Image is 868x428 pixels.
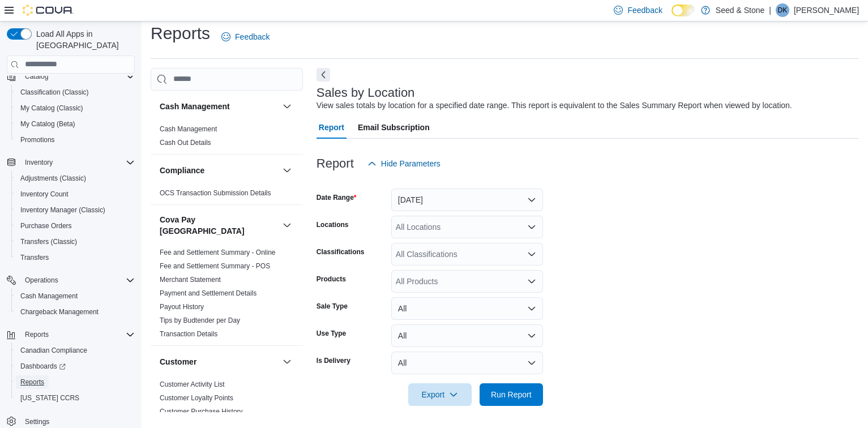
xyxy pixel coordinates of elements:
[11,234,139,250] button: Transfers (Classic)
[160,408,243,416] a: Customer Purchase History
[160,302,204,311] span: Payout History
[20,104,83,113] span: My Catalog (Classic)
[160,275,221,284] span: Merchant Statement
[151,186,303,204] div: Compliance
[160,214,278,237] h3: Cova Pay [GEOGRAPHIC_DATA]
[160,329,217,339] span: Transaction Details
[11,100,139,116] button: My Catalog (Classic)
[317,220,349,229] label: Locations
[2,327,139,343] button: Reports
[20,273,135,287] span: Operations
[11,116,139,132] button: My Catalog (Beta)
[317,275,346,284] label: Products
[160,316,240,325] span: Tips by Budtender per Day
[16,187,135,201] span: Inventory Count
[319,116,344,139] span: Report
[381,158,441,169] span: Hide Parameters
[151,22,210,45] h1: Reports
[391,189,543,211] button: [DATE]
[16,391,135,405] span: Washington CCRS
[317,68,330,82] button: Next
[16,391,84,405] a: [US_STATE] CCRS
[16,289,82,303] a: Cash Management
[20,362,66,371] span: Dashboards
[20,70,135,83] span: Catalog
[11,186,139,202] button: Inventory Count
[20,156,57,169] button: Inventory
[317,100,792,112] div: View sales totals by location for a specified date range. This report is equivalent to the Sales ...
[491,389,532,400] span: Run Report
[160,380,225,389] span: Customer Activity List
[151,246,303,345] div: Cova Pay [GEOGRAPHIC_DATA]
[280,100,294,113] button: Cash Management
[160,356,196,367] h3: Customer
[20,292,78,301] span: Cash Management
[160,394,233,402] a: Customer Loyalty Points
[16,203,110,217] a: Inventory Manager (Classic)
[25,276,58,285] span: Operations
[160,289,256,298] span: Payment and Settlement Details
[20,378,44,387] span: Reports
[527,250,536,259] button: Open list of options
[794,3,859,17] p: [PERSON_NAME]
[16,172,135,185] span: Adjustments (Classic)
[16,359,70,373] a: Dashboards
[20,156,135,169] span: Inventory
[16,344,92,357] a: Canadian Compliance
[160,289,256,297] a: Payment and Settlement Details
[16,305,135,319] span: Chargeback Management
[160,101,230,112] h3: Cash Management
[317,86,415,100] h3: Sales by Location
[160,276,221,284] a: Merchant Statement
[160,139,211,147] a: Cash Out Details
[20,307,99,316] span: Chargeback Management
[20,328,53,341] button: Reports
[160,393,233,403] span: Customer Loyalty Points
[2,272,139,288] button: Operations
[20,393,79,403] span: [US_STATE] CCRS
[25,158,53,167] span: Inventory
[11,343,139,358] button: Canadian Compliance
[11,288,139,304] button: Cash Management
[11,304,139,320] button: Chargeback Management
[160,125,217,134] span: Cash Management
[672,16,672,17] span: Dark Mode
[408,383,472,406] button: Export
[16,251,135,264] span: Transfers
[16,375,49,389] a: Reports
[16,187,73,201] a: Inventory Count
[20,119,75,129] span: My Catalog (Beta)
[23,5,74,16] img: Cova
[11,358,139,374] a: Dashboards
[160,249,276,256] a: Fee and Settlement Summary - Online
[16,235,82,249] a: Transfers (Classic)
[20,135,55,144] span: Promotions
[151,122,303,154] div: Cash Management
[20,190,69,199] span: Inventory Count
[415,383,465,406] span: Export
[11,250,139,266] button: Transfers
[527,222,536,232] button: Open list of options
[160,165,204,176] h3: Compliance
[160,165,278,176] button: Compliance
[16,85,135,99] span: Classification (Classic)
[20,174,86,183] span: Adjustments (Classic)
[160,262,270,271] span: Fee and Settlement Summary - POS
[16,133,59,147] a: Promotions
[25,417,49,426] span: Settings
[20,70,53,83] button: Catalog
[317,193,357,202] label: Date Range
[20,206,105,215] span: Inventory Manager (Classic)
[160,407,243,416] span: Customer Purchase History
[235,31,270,42] span: Feedback
[776,3,789,17] div: David Kirby
[778,3,788,17] span: DK
[20,328,135,341] span: Reports
[32,28,135,51] span: Load All Apps in [GEOGRAPHIC_DATA]
[317,329,346,338] label: Use Type
[20,414,135,428] span: Settings
[16,133,135,147] span: Promotions
[391,297,543,320] button: All
[160,262,270,270] a: Fee and Settlement Summary - POS
[11,390,139,406] button: [US_STATE] CCRS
